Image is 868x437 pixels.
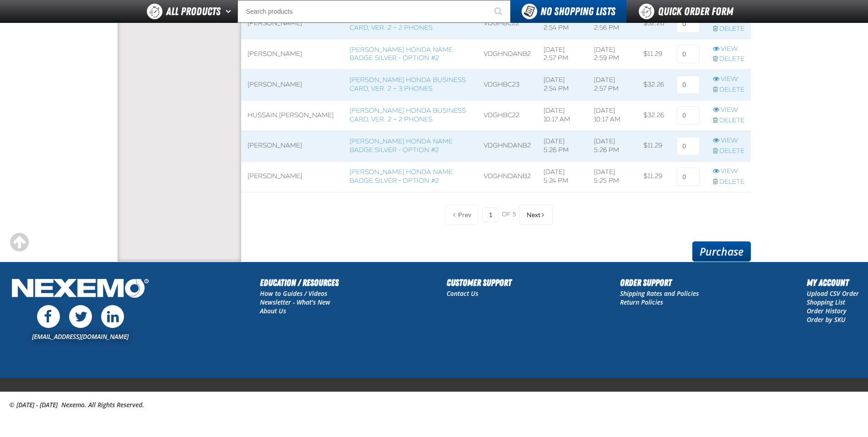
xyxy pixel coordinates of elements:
td: [DATE] 5:26 PM [537,131,588,161]
td: [PERSON_NAME] [241,39,344,70]
a: Delete row action [713,86,744,94]
a: [PERSON_NAME] Honda Name Badge Silver - Option #2 [350,168,453,185]
td: [DATE] 2:56 PM [588,8,637,39]
a: Delete row action [713,55,744,64]
div: Scroll to the top [9,232,29,252]
img: Nexemo Logo [9,276,151,303]
a: Delete row action [713,25,744,33]
h2: Customer Support [447,276,512,290]
a: Delete row action [713,178,744,186]
td: [DATE] 10:17 AM [537,100,588,131]
input: 0 [677,45,700,63]
a: Upload CSV Order [807,289,859,298]
h2: Order Support [620,276,699,290]
a: View row action [713,45,744,54]
td: [PERSON_NAME] [241,8,344,39]
span: Next Page [527,211,540,218]
td: [DATE] 5:24 PM [537,161,588,192]
a: Order History [807,306,846,315]
td: $32.26 [637,100,670,131]
td: $11.29 [637,39,670,70]
a: Purchase [692,241,751,262]
td: [DATE] 2:54 PM [537,8,588,39]
a: Shopping List [807,298,845,306]
a: Delete row action [713,147,744,156]
td: VDGHNDANB2 [477,39,537,70]
input: Current page number [482,208,498,222]
td: [DATE] 2:57 PM [588,70,637,100]
td: [DATE] 2:54 PM [537,70,588,100]
a: [PERSON_NAME] Honda Name Badge Silver - Option #2 [350,137,453,154]
a: [EMAIL_ADDRESS][DOMAIN_NAME] [32,332,129,341]
td: [DATE] 5:26 PM [588,131,637,161]
td: [PERSON_NAME] [241,161,344,192]
a: Delete row action [713,116,744,125]
a: [PERSON_NAME] Honda Name Badge Silver - Option #2 [350,46,453,62]
a: Newsletter - What's New [260,298,330,306]
input: 0 [677,137,700,155]
a: View row action [713,167,744,176]
a: [PERSON_NAME] Honda Business Card, Ver. 2 – 3 Phones [350,76,466,93]
a: Shipping Rates and Policies [620,289,699,298]
a: How to Guides / Videos [260,289,327,298]
a: View row action [713,106,744,115]
td: VDGHBC23 [477,70,537,100]
span: No Shopping Lists [540,5,615,18]
td: VDGHBC22 [477,100,537,131]
input: 0 [677,76,700,94]
a: Order by SKU [807,315,846,324]
a: View row action [713,75,744,84]
a: Contact Us [447,289,478,298]
input: 0 [677,106,700,125]
td: [PERSON_NAME] [241,70,344,100]
td: [DATE] 5:25 PM [588,161,637,192]
td: [PERSON_NAME] [241,131,344,161]
td: $11.29 [637,131,670,161]
td: $32.26 [637,70,670,100]
a: [PERSON_NAME] Honda Business Card, Ver. 2 – 2 Phones [350,15,466,32]
a: View row action [713,137,744,145]
a: Return Policies [620,298,663,306]
td: [DATE] 2:59 PM [588,39,637,70]
td: [DATE] 2:57 PM [537,39,588,70]
td: VDGHNDANB2 [477,131,537,161]
a: About Us [260,306,286,315]
td: VDGHBC22 [477,8,537,39]
td: VDGHNDANB2 [477,161,537,192]
td: $32.26 [637,8,670,39]
td: Hussain [PERSON_NAME] [241,100,344,131]
h2: Education / Resources [260,276,339,290]
input: 0 [677,168,700,186]
a: [PERSON_NAME] Honda Business Card, Ver. 2 – 2 Phones [350,107,466,123]
span: All Products [166,3,221,20]
input: 0 [677,15,700,33]
button: Next Page [519,205,553,225]
td: [DATE] 10:17 AM [588,100,637,131]
h2: My Account [807,276,859,290]
td: $11.29 [637,161,670,192]
span: of 5 [502,211,516,219]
